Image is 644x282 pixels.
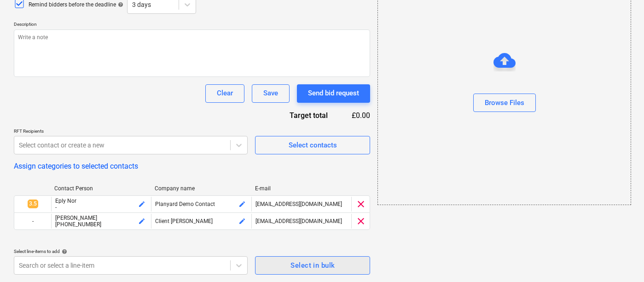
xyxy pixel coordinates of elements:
div: E-mail [255,185,348,192]
div: Company name [155,185,248,192]
div: Remind bidders before the deadline [29,1,123,9]
span: 3.5 [28,200,38,208]
span: [EMAIL_ADDRESS][DOMAIN_NAME] [255,201,342,207]
div: Clear [217,87,233,99]
div: - [14,214,51,229]
button: Select contacts [255,136,370,154]
div: Eply Nor [55,198,147,204]
div: Browse Files [485,97,524,109]
button: Browse Files [473,94,536,112]
span: help [60,249,67,254]
button: Send bid request [297,84,370,103]
div: Select contacts [289,139,337,151]
span: edit [238,217,246,225]
span: clear [355,216,366,227]
div: [PERSON_NAME] [55,215,147,221]
div: Client [PERSON_NAME] [155,218,247,224]
span: [EMAIL_ADDRESS][DOMAIN_NAME] [255,218,342,224]
p: Description [14,21,370,29]
div: - [55,204,147,211]
div: Send bid request [308,87,359,99]
button: Assign categories to selected contacts [14,162,138,170]
p: RFT Recipients [14,128,248,136]
div: [PHONE_NUMBER] [55,221,147,228]
div: Target total [250,110,342,121]
button: Select in bulk [255,256,370,275]
div: Save [263,87,278,99]
iframe: Chat Widget [598,238,644,282]
div: £0.00 [342,110,371,121]
span: help [116,2,123,7]
span: edit [138,200,145,208]
button: Save [252,84,290,103]
div: Select in bulk [290,259,335,271]
span: edit [138,217,145,225]
span: edit [238,200,246,208]
div: Contact Person [54,185,147,192]
div: Select line-items to add [14,248,248,254]
button: Clear [205,84,244,103]
span: clear [355,199,366,210]
div: Planyard Demo Contact [155,201,247,207]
